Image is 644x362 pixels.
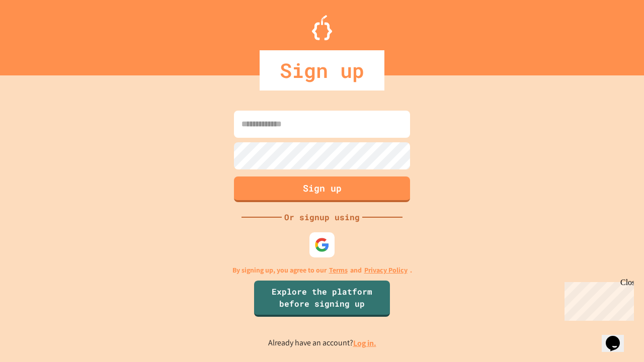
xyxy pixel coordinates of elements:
[560,278,634,321] iframe: chat widget
[232,265,412,276] p: By signing up, you agree to our and .
[234,176,410,202] button: Sign up
[602,322,634,352] iframe: chat widget
[254,281,390,317] a: Explore the platform before signing up
[260,50,384,90] div: Sign up
[329,265,348,276] a: Terms
[268,337,376,349] p: Already have an account?
[4,4,69,64] div: Chat with us now!Close
[364,265,408,276] a: Privacy Policy
[282,211,362,223] div: Or signup using
[353,338,376,348] a: Log in.
[312,15,332,40] img: Logo.svg
[314,237,330,252] img: google-icon.svg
